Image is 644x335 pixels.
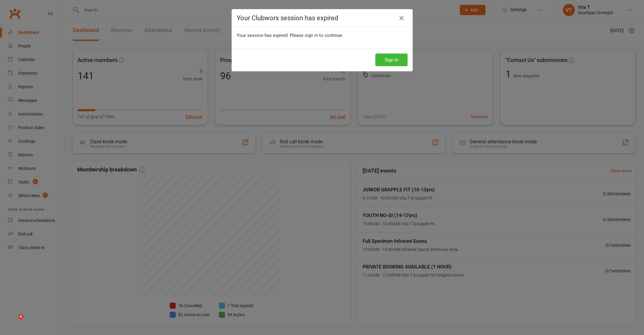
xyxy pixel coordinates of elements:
[375,54,408,66] button: Sign In
[237,14,408,22] h4: Your Clubworx session has expired
[6,314,21,329] iframe: Intercom live chat
[18,314,23,319] span: 6
[237,33,343,38] span: Your session has expired. Please sign in to continue.
[397,13,406,23] a: Close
